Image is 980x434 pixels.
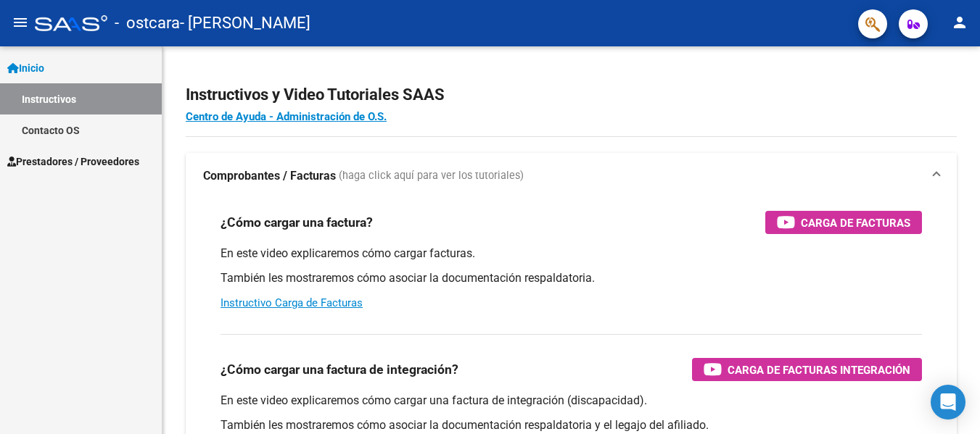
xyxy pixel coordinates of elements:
[186,153,957,199] mat-expansion-panel-header: Comprobantes / Facturas (haga click aquí para ver los tutoriales)
[221,246,922,262] p: En este video explicaremos cómo cargar facturas.
[931,385,965,420] div: Open Intercom Messenger
[801,214,910,232] span: Carga de Facturas
[221,296,363,309] a: Instructivo Carga de Facturas
[221,212,373,233] h3: ¿Cómo cargar una factura?
[221,417,922,433] p: También les mostraremos cómo asociar la documentación respaldatoria y el legajo del afiliado.
[221,393,922,409] p: En este video explicaremos cómo cargar una factura de integración (discapacidad).
[692,358,922,381] button: Carga de Facturas Integración
[186,110,387,123] a: Centro de Ayuda - Administración de O.S.
[728,361,910,379] span: Carga de Facturas Integración
[221,359,458,380] h3: ¿Cómo cargar una factura de integración?
[951,14,968,31] mat-icon: person
[339,168,524,184] span: (haga click aquí para ver los tutoriales)
[115,7,180,39] span: - ostcara
[7,154,139,170] span: Prestadores / Proveedores
[203,168,336,184] strong: Comprobantes / Facturas
[7,60,44,76] span: Inicio
[765,211,922,234] button: Carga de Facturas
[180,7,310,39] span: - [PERSON_NAME]
[186,81,957,109] h2: Instructivos y Video Tutoriales SAAS
[12,14,29,31] mat-icon: menu
[221,270,922,286] p: También les mostraremos cómo asociar la documentación respaldatoria.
